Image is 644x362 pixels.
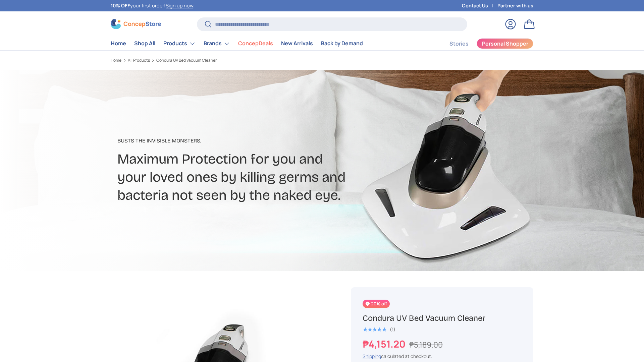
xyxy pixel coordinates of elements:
[111,2,195,9] p: your first order! .
[363,326,386,333] span: ★★★★★
[111,37,363,50] nav: Primary
[134,37,155,50] a: Shop All
[477,38,533,49] a: Personal Shopper
[200,37,234,50] summary: Brands
[111,37,126,50] a: Home
[156,58,217,62] a: Condura UV Bed Vacuum Cleaner
[111,2,130,9] strong: 10% OFF
[497,2,533,9] a: Partner with us
[363,313,522,323] h1: Condura UV Bed Vacuum Cleaner
[117,137,375,145] p: Busts The Invisible Monsters​.
[166,2,193,9] a: Sign up now
[321,37,363,50] a: Back by Demand
[128,58,150,62] a: All Products
[482,41,528,46] span: Personal Shopper
[111,19,161,29] img: ConcepStore
[390,327,395,332] div: (1)
[433,37,533,50] nav: Secondary
[111,57,335,63] nav: Breadcrumbs
[462,2,497,9] a: Contact Us
[363,353,381,359] a: Shipping
[117,150,375,204] h2: Maximum Protection for you and your loved ones by killing germs and bacteria not seen by the nake...
[281,37,313,50] a: New Arrivals
[449,37,469,50] a: Stories
[363,326,386,333] div: 5.0 out of 5.0 stars
[111,58,121,62] a: Home
[409,339,443,350] s: ₱5,189.00
[363,325,395,333] a: 5.0 out of 5.0 stars (1)
[163,37,196,50] a: Products
[159,37,200,50] summary: Products
[363,337,407,351] strong: ₱4,151.20
[363,300,390,308] span: 20% off
[363,353,522,360] div: calculated at checkout.
[238,37,273,50] a: ConcepDeals
[204,37,230,50] a: Brands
